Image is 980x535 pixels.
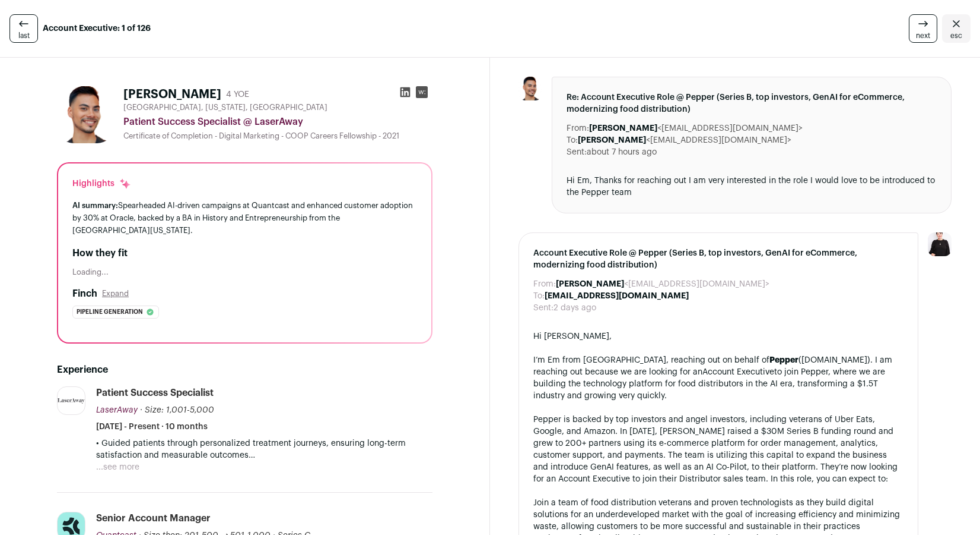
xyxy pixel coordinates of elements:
[123,115,432,129] div: Patient Success Specialist @ LaserAway
[567,146,587,158] dt: Sent:
[589,124,657,133] b: [PERSON_NAME]
[533,247,903,271] span: Account Executive Role @ Pepper (Series B, top investors, GenAI for eCommerce, modernizing food d...
[57,86,114,143] img: 67bd5358254bad9f661933c7fc652fa95b1bbc3fb92bcaff77e4f70d6484ebd2.jpg
[58,398,85,404] img: 442246f848abfd3d6673d97be8f6c1f4bea9e82e7b468b469d874651dfa13406.svg
[123,86,221,103] h1: [PERSON_NAME]
[567,134,578,146] dt: To:
[96,461,139,473] button: ...see more
[556,278,769,290] dd: <[EMAIL_ADDRESS][DOMAIN_NAME]>
[533,354,903,402] div: I’m Em from [GEOGRAPHIC_DATA], reaching out on behalf of ([DOMAIN_NAME]). I am reaching out becau...
[96,421,208,433] span: [DATE] - Present · 10 months
[72,287,97,301] h2: Finch
[518,77,542,100] img: 67bd5358254bad9f661933c7fc652fa95b1bbc3fb92bcaff77e4f70d6484ebd2.jpg
[533,414,903,485] div: Pepper is backed by top investors and angel investors, including veterans of Uber Eats, Google, a...
[96,438,432,461] p: • Guided patients through personalized treatment journeys, ensuring long-term satisfaction and me...
[928,232,952,256] img: 9240684-medium_jpg
[909,14,937,43] a: next
[556,280,624,288] b: [PERSON_NAME]
[96,386,214,399] div: Patient Success Specialist
[942,14,971,43] a: Close
[9,14,38,43] a: last
[578,134,791,146] dd: <[EMAIL_ADDRESS][DOMAIN_NAME]>
[226,89,249,100] div: 4 YOE
[589,122,803,134] dd: <[EMAIL_ADDRESS][DOMAIN_NAME]>
[533,278,556,290] dt: From:
[545,292,689,300] b: [EMAIL_ADDRESS][DOMAIN_NAME]
[567,122,589,134] dt: From:
[123,103,327,112] span: [GEOGRAPHIC_DATA], [US_STATE], [GEOGRAPHIC_DATA]
[102,289,129,298] button: Expand
[43,23,151,34] strong: Account Executive: 1 of 126
[916,31,930,40] span: next
[96,512,211,525] div: Senior Account Manager
[769,356,798,364] strong: Pepper
[77,306,143,318] span: Pipeline generation
[57,363,432,377] h2: Experience
[587,146,657,158] dd: about 7 hours ago
[18,31,30,40] span: last
[140,406,214,414] span: · Size: 1,001-5,000
[72,267,417,277] div: Loading...
[96,406,138,414] span: LaserAway
[72,246,417,260] h2: How they fit
[72,199,417,237] div: Spearheaded AI-driven campaigns at Quantcast and enhanced customer adoption by 30% at Oracle, bac...
[533,331,903,342] div: Hi [PERSON_NAME],
[950,31,962,40] span: esc
[567,175,937,199] div: Hi Em, Thanks for reaching out I am very interested in the role I would love to be introduced to ...
[578,136,646,144] b: [PERSON_NAME]
[533,302,553,314] dt: Sent:
[123,131,432,141] div: Certificate of Completion - Digital Marketing - COOP Careers Fellowship - 2021
[72,178,131,190] div: Highlights
[72,202,118,209] span: AI summary:
[533,290,545,302] dt: To:
[567,92,937,115] span: Re: Account Executive Role @ Pepper (Series B, top investors, GenAI for eCommerce, modernizing fo...
[553,302,596,314] dd: 2 days ago
[533,497,903,533] li: Join a team of food distribution veterans and proven technologists as they build digital solution...
[702,368,774,376] a: Account Executive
